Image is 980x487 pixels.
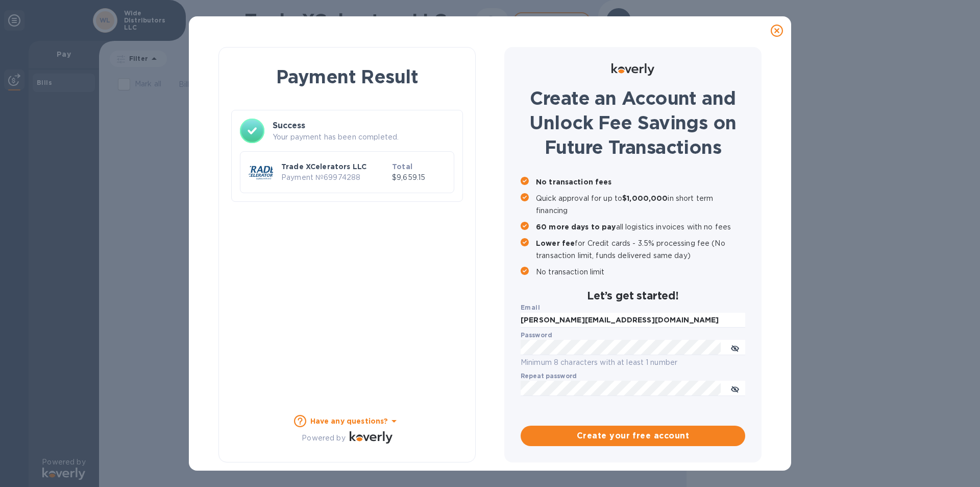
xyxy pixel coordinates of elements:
[521,426,745,446] button: Create your free account
[521,333,552,339] label: Password
[302,433,345,444] p: Powered by
[521,313,745,328] input: Enter email address
[392,172,446,183] p: $9,659.15
[536,223,616,231] b: 60 more days to pay
[281,161,388,172] p: Trade XCelerators LLC
[529,430,737,442] span: Create your free account
[310,417,388,425] b: Have any questions?
[536,221,745,233] p: all logistics invoices with no fees
[521,86,745,159] h1: Create an Account and Unlock Fee Savings on Future Transactions
[273,132,454,143] p: Your payment has been completed.
[392,163,412,171] b: Total
[622,194,668,202] b: $1,000,000
[273,120,454,132] h3: Success
[536,237,745,262] p: for Credit cards - 3.5% processing fee (No transaction limit, funds delivered same day)
[350,431,393,444] img: Logo
[521,304,540,311] b: Email
[536,192,745,217] p: Quick approval for up to in short term financing
[725,378,745,399] button: toggle password visibility
[235,64,459,89] h1: Payment Result
[725,337,745,358] button: toggle password visibility
[521,374,577,380] label: Repeat password
[521,289,745,302] h2: Let’s get started!
[536,178,612,186] b: No transaction fees
[536,266,745,278] p: No transaction limit
[521,357,745,368] p: Minimum 8 characters with at least 1 number
[536,239,575,247] b: Lower fee
[611,63,654,76] img: Logo
[281,172,388,183] p: Payment № 69974288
